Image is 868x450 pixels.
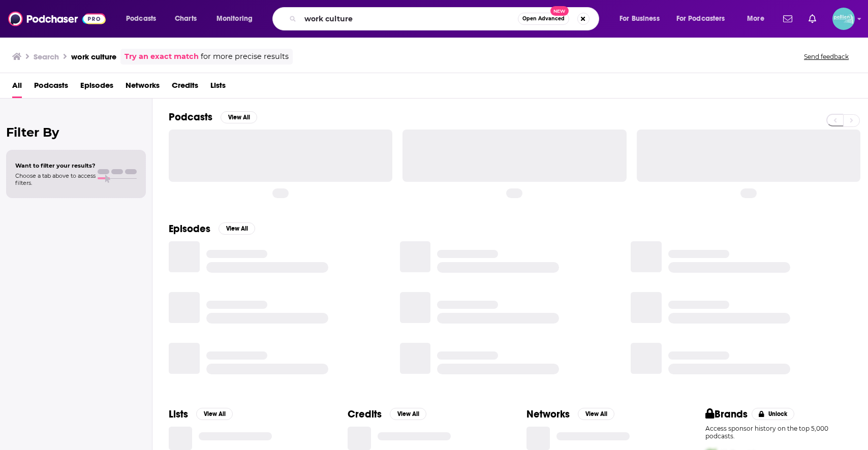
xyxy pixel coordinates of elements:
button: Send feedback [801,52,852,61]
button: View All [196,408,233,420]
a: Episodes [80,77,113,98]
span: Choose a tab above to access filters. [15,172,96,186]
button: open menu [612,11,672,27]
h2: Episodes [169,222,210,235]
button: Open AdvancedNew [518,13,569,25]
span: Logged in as JessicaPellien [832,8,855,30]
span: More [747,12,764,26]
span: New [550,6,569,16]
a: CreditsView All [348,408,426,421]
a: Try an exact match [125,51,199,62]
a: All [12,77,22,98]
h2: Lists [169,408,188,421]
button: Unlock [752,408,795,420]
p: Access sponsor history on the top 5,000 podcasts. [705,425,852,440]
span: for more precise results [201,51,289,62]
h2: Filter By [6,125,146,140]
span: Podcasts [126,12,156,26]
a: ListsView All [169,408,233,421]
h2: Credits [348,408,382,421]
img: Podchaser - Follow, Share and Rate Podcasts [8,9,106,28]
span: Want to filter your results? [15,162,96,169]
input: Search podcasts, credits, & more... [300,11,518,27]
span: Monitoring [216,12,253,26]
button: View All [219,222,255,235]
img: User Profile [832,8,855,30]
a: Lists [210,77,226,98]
a: Networks [126,77,160,98]
button: open menu [119,11,169,27]
a: Show notifications dropdown [779,10,796,27]
h3: Search [34,52,59,61]
a: Charts [168,11,203,27]
span: Open Advanced [522,16,565,21]
button: View All [221,111,257,123]
a: Podcasts [34,77,68,98]
a: PodcastsView All [169,111,257,123]
span: For Podcasters [676,12,725,26]
button: View All [390,408,426,420]
button: Show profile menu [832,8,855,30]
a: EpisodesView All [169,222,255,235]
div: Search podcasts, credits, & more... [282,7,609,30]
h2: Podcasts [169,111,212,123]
button: open menu [670,11,740,27]
span: Charts [175,12,197,26]
span: For Business [619,12,660,26]
a: Credits [172,77,198,98]
button: View All [578,408,614,420]
h3: work culture [71,52,116,61]
a: NetworksView All [526,408,614,421]
h2: Brands [705,408,748,421]
a: Show notifications dropdown [804,10,820,27]
button: open menu [740,11,777,27]
h2: Networks [526,408,570,421]
button: open menu [209,11,266,27]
